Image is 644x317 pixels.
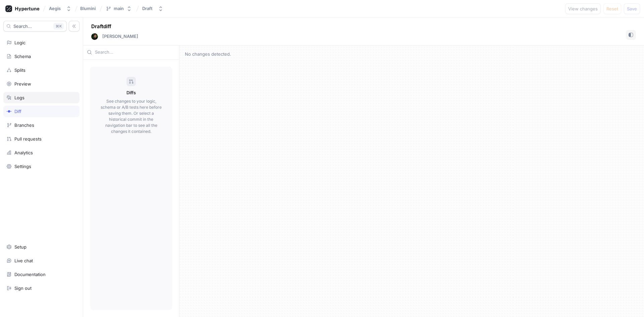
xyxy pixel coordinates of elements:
button: Save [624,3,640,14]
div: Settings [14,164,31,169]
p: Draft diff [91,23,111,31]
div: K [53,23,64,30]
div: Splits [14,67,25,73]
button: Search...K [3,21,67,32]
button: View changes [565,3,601,14]
p: [PERSON_NAME] [102,33,138,40]
button: Reset [603,3,621,14]
button: Aegis [46,3,74,14]
div: Preview [14,81,31,87]
span: View changes [568,7,598,11]
p: Diffs [126,90,136,96]
div: Draft [142,6,153,11]
span: Search... [13,24,32,28]
span: Blumini [80,6,96,11]
span: Reset [606,7,618,11]
div: Diff [14,109,21,114]
div: Branches [14,122,34,128]
div: Live chat [14,258,33,263]
span: Save [627,7,637,11]
p: See changes to your logic, schema or A/B tests here before saving them. Or select a historical co... [100,98,162,135]
button: Draft [140,3,166,14]
img: User [91,33,98,40]
input: Search... [95,49,175,56]
div: Schema [14,54,31,59]
div: Analytics [14,150,33,155]
div: Sign out [14,285,32,291]
div: Setup [14,244,26,250]
div: main [114,6,124,11]
button: main [103,3,135,14]
div: Documentation [14,272,46,277]
div: Logs [14,95,24,100]
div: Aegis [49,6,61,11]
div: Pull requests [14,136,42,142]
a: Documentation [3,269,79,280]
p: No changes detected. [185,51,639,58]
div: Logic [14,40,25,45]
